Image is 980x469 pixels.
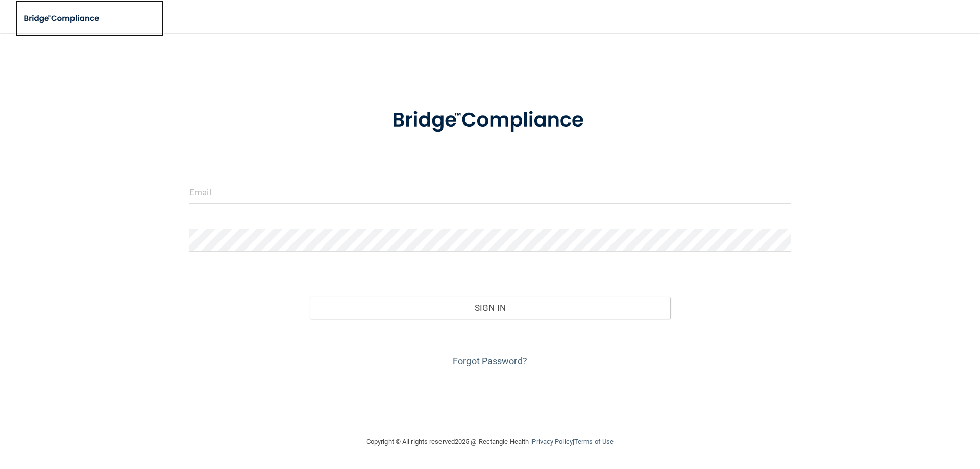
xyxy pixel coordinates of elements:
button: Sign In [310,297,671,319]
img: bridge_compliance_login_screen.278c3ca4.svg [371,94,609,147]
a: Terms of Use [574,438,614,446]
img: bridge_compliance_login_screen.278c3ca4.svg [15,8,109,29]
a: Privacy Policy [532,438,572,446]
input: Email [189,181,791,204]
div: Copyright © All rights reserved 2025 @ Rectangle Health | | [304,426,676,458]
a: Forgot Password? [453,356,527,366]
